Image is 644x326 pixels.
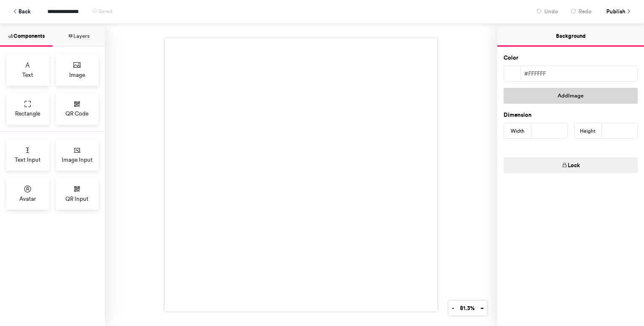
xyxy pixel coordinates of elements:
button: Layers [52,24,105,47]
span: Image Input [62,155,93,164]
span: Image [69,71,85,79]
div: Height [574,123,602,139]
button: Lock [504,157,638,173]
span: QR Input [65,195,88,203]
span: Publish [606,4,626,19]
button: Publish [600,4,636,19]
button: + [477,301,487,315]
button: Background [497,24,644,47]
label: Dimension [504,111,532,119]
div: Width [504,123,531,139]
div: #ffffff [521,66,637,81]
span: Saved [99,8,112,14]
span: Text [22,71,33,79]
span: Rectangle [15,109,40,118]
span: QR Code [65,109,88,118]
span: Avatar [19,195,36,203]
button: AddImage [504,88,638,104]
button: 81.3% [457,301,478,315]
label: Color [504,54,518,62]
button: Back [8,4,35,19]
button: - [449,301,457,315]
span: Text Input [15,155,41,164]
